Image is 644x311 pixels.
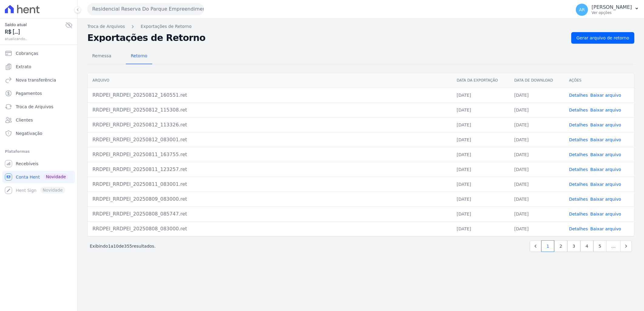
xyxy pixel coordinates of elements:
td: [DATE] [452,177,509,192]
td: [DATE] [452,132,509,147]
a: Cobranças [2,47,75,59]
a: Detalhes [569,152,588,157]
a: Detalhes [569,93,588,98]
th: Ações [564,73,634,88]
a: Exportações de Retorno [141,23,192,30]
span: Extrato [16,64,31,70]
a: Recebíveis [2,158,75,170]
a: Baixar arquivo [590,182,621,187]
span: Nova transferência [16,77,56,83]
a: Previous [530,240,541,252]
a: Detalhes [569,137,588,142]
td: [DATE] [509,177,564,192]
td: [DATE] [509,162,564,177]
a: Next [620,240,632,252]
a: Negativação [2,127,75,139]
div: RRDPEI_RRDPEI_20250812_115308.ret [92,106,447,114]
div: RRDPEI_RRDPEI_20250808_083000.ret [92,225,447,232]
a: Detalhes [569,212,588,216]
span: Retorno [127,50,151,62]
button: AR [PERSON_NAME] Ver opções [571,1,644,18]
a: Baixar arquivo [590,108,621,112]
a: Detalhes [569,197,588,202]
a: Nova transferência [2,74,75,86]
a: Clientes [2,114,75,126]
td: [DATE] [509,221,564,236]
span: … [606,240,621,252]
span: Conta Hent [16,174,40,180]
p: Ver opções [592,10,632,15]
span: AR [579,8,585,12]
div: RRDPEI_RRDPEI_20250812_083001.ret [92,136,447,143]
td: [DATE] [452,206,509,221]
span: 10 [113,244,119,249]
span: Cobranças [16,50,38,56]
span: 1 [108,244,111,249]
a: 2 [554,240,567,252]
span: atualizando... [5,36,65,42]
td: [DATE] [509,132,564,147]
td: [DATE] [509,147,564,162]
span: Clientes [16,117,33,123]
a: Baixar arquivo [590,137,621,142]
a: Detalhes [569,122,588,127]
button: Residencial Reserva Do Parque Empreendimento Imobiliario LTDA [87,3,204,15]
td: [DATE] [452,102,509,117]
a: Detalhes [569,226,588,231]
a: Baixar arquivo [590,93,621,98]
a: 5 [593,240,606,252]
a: Troca de Arquivos [87,23,125,30]
td: [DATE] [509,117,564,132]
div: RRDPEI_RRDPEI_20250811_163755.ret [92,151,447,158]
td: [DATE] [509,88,564,102]
a: Pagamentos [2,87,75,99]
td: [DATE] [452,88,509,102]
a: Baixar arquivo [590,226,621,231]
span: 355 [124,244,132,249]
a: Remessa [87,48,116,64]
h2: Exportações de Retorno [87,34,566,42]
span: Pagamentos [16,90,42,96]
td: [DATE] [509,102,564,117]
th: Data da Exportação [452,73,509,88]
div: RRDPEI_RRDPEI_20250811_083001.ret [92,181,447,188]
div: RRDPEI_RRDPEI_20250808_085747.ret [92,210,447,218]
a: Detalhes [569,167,588,172]
span: Novidade [43,173,68,180]
a: 1 [541,240,554,252]
a: Baixar arquivo [590,212,621,216]
nav: Sidebar [5,47,72,196]
div: RRDPEI_RRDPEI_20250809_083000.ret [92,196,447,203]
span: Negativação [16,130,42,136]
a: Conta Hent Novidade [2,171,75,183]
span: Troca de Arquivos [16,104,53,110]
td: [DATE] [452,192,509,206]
p: [PERSON_NAME] [592,4,632,10]
p: Exibindo a de resultados. [90,243,156,249]
td: [DATE] [509,206,564,221]
a: 3 [567,240,580,252]
a: Gerar arquivo de retorno [571,32,634,44]
a: Retorno [126,48,152,64]
span: Gerar arquivo de retorno [576,35,629,41]
span: Recebíveis [16,161,39,167]
th: Data de Download [509,73,564,88]
div: Plataformas [5,148,72,155]
a: Baixar arquivo [590,197,621,202]
a: 4 [580,240,593,252]
div: RRDPEI_RRDPEI_20250812_160551.ret [92,92,447,99]
a: Baixar arquivo [590,167,621,172]
div: RRDPEI_RRDPEI_20250811_123257.ret [92,166,447,173]
th: Arquivo [88,73,452,88]
nav: Breadcrumb [87,23,634,30]
a: Baixar arquivo [590,122,621,127]
a: Baixar arquivo [590,152,621,157]
td: [DATE] [509,192,564,206]
td: [DATE] [452,117,509,132]
span: R$ [...] [5,28,65,36]
span: Remessa [89,50,115,62]
a: Troca de Arquivos [2,101,75,113]
a: Extrato [2,61,75,73]
span: Saldo atual [5,22,65,28]
td: [DATE] [452,147,509,162]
